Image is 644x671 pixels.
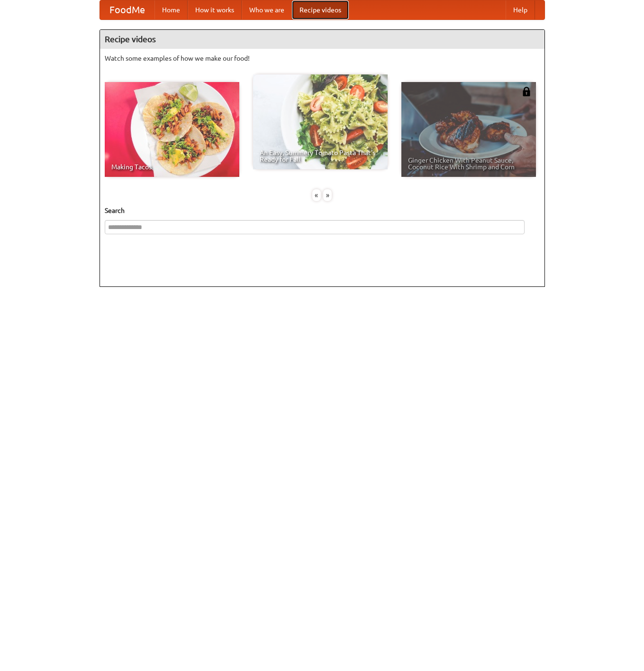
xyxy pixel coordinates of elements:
span: An Easy, Summery Tomato Pasta That's Ready for Fall [260,149,381,163]
a: An Easy, Summery Tomato Pasta That's Ready for Fall [253,74,388,169]
a: FoodMe [100,0,154,19]
div: » [323,189,332,201]
p: Watch some examples of how we make our food! [105,54,540,63]
div: « [312,189,321,201]
a: Help [506,0,535,19]
a: How it works [188,0,242,19]
a: Making Tacos [105,82,239,177]
a: Home [154,0,188,19]
h4: Recipe videos [100,30,544,49]
h5: Search [105,206,540,215]
img: 483408.png [522,87,531,96]
span: Making Tacos [111,164,233,170]
a: Recipe videos [292,0,349,19]
a: Who we are [242,0,292,19]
